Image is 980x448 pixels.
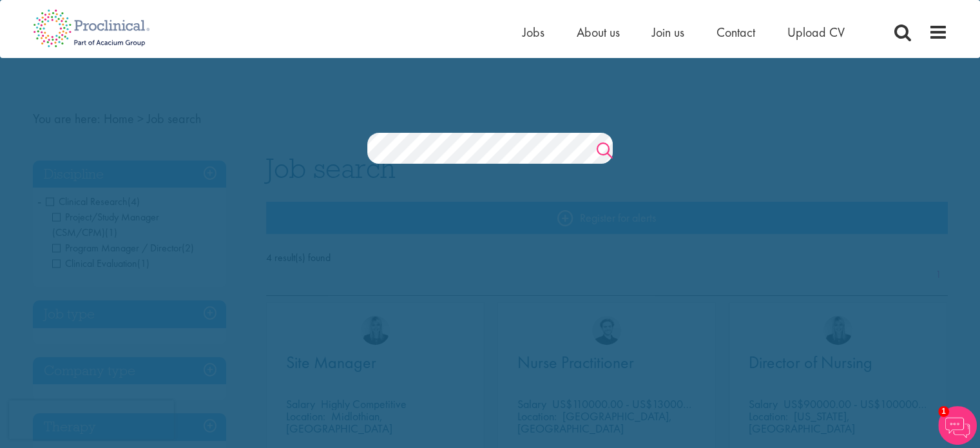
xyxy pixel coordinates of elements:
[716,24,755,41] a: Contact
[523,24,544,41] a: Jobs
[787,24,845,41] a: Upload CV
[938,406,949,417] span: 1
[652,24,684,41] a: Join us
[577,24,620,41] a: About us
[938,406,977,445] img: Chatbot
[597,139,613,165] a: Job search submit button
